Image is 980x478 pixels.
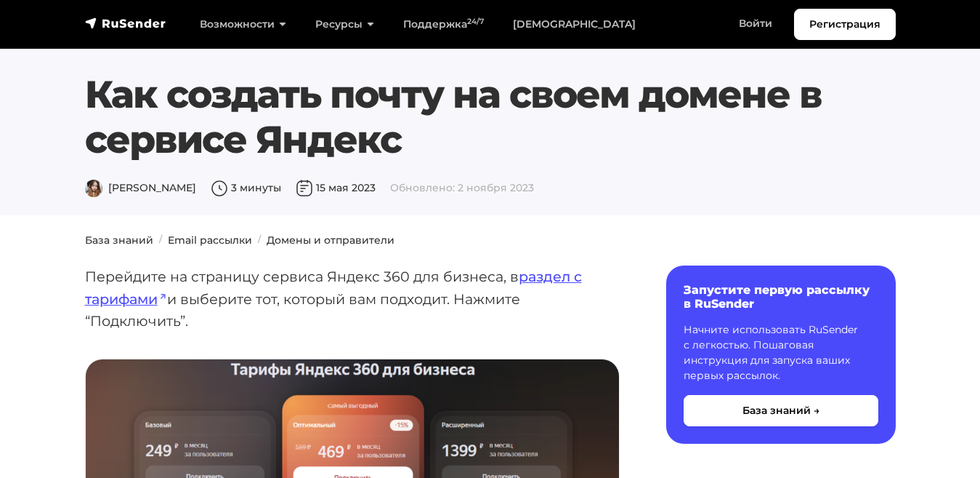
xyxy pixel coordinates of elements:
[296,181,376,194] span: 15 мая 2023
[76,233,904,248] nav: breadcrumb
[296,180,313,197] img: Дата публикации
[85,72,896,163] h1: Как создать почту на своем домене в сервисе Яндекс
[467,17,484,26] sup: 24/7
[684,283,878,311] h6: Запустите первую рассылку в RuSender
[498,9,650,39] a: [DEMOGRAPHIC_DATA]
[794,9,896,40] a: Регистрация
[85,16,166,31] img: RuSender
[390,181,534,194] span: Обновлено: 2 ноября 2023
[211,180,228,197] img: Время чтения
[211,181,281,194] span: 3 минуты
[85,181,196,194] span: [PERSON_NAME]
[666,266,896,444] a: Запустите первую рассылку в RuSender Начните использовать RuSender с легкостью. Пошаговая инструк...
[85,268,582,308] a: раздел с тарифами
[684,322,878,383] p: Начните использовать RuSender с легкостью. Пошаговая инструкция для запуска ваших первых рассылок.
[85,234,153,247] a: База знаний
[684,395,878,426] button: База знаний →
[389,9,498,39] a: Поддержка24/7
[301,9,389,39] a: Ресурсы
[85,266,620,332] p: Перейдите на страницу сервиса Яндекс 360 для бизнеса, в и выберите тот, который вам подходит. Наж...
[724,9,787,39] a: Войти
[185,9,301,39] a: Возможности
[168,234,252,247] a: Email рассылки
[267,234,394,247] a: Домены и отправители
